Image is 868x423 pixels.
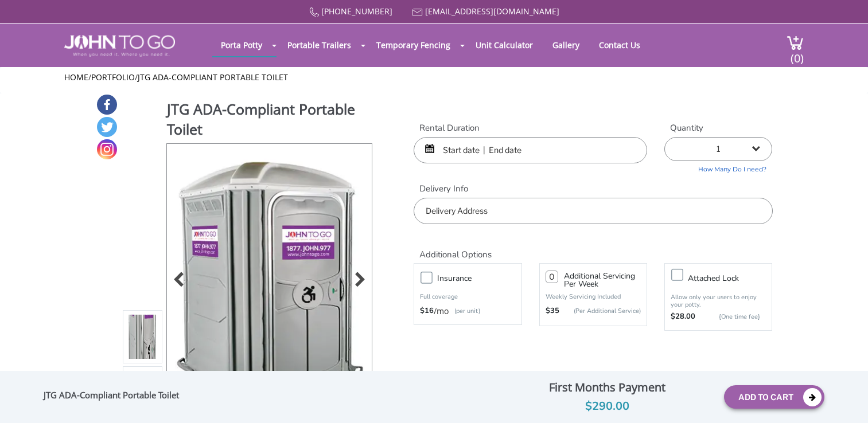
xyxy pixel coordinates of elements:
[724,385,824,409] button: Add To Cart
[420,305,434,317] strong: $16
[449,305,480,317] p: (per unit)
[671,311,695,323] strong: $28.00
[414,137,647,163] input: Start date | End date
[787,35,804,50] img: cart a
[414,183,772,195] label: Delivery Info
[64,35,175,57] img: JOHN to go
[412,9,423,16] img: Mail
[544,34,588,56] a: Gallery
[97,95,117,115] a: Facebook
[97,139,117,159] a: Instagram
[368,34,459,56] a: Temporary Fencing
[437,271,527,285] h3: Insurance
[309,7,319,17] img: Call
[701,311,760,323] p: {One time fee}
[414,236,772,260] h2: Additional Options
[414,198,772,224] input: Delivery Address
[138,72,288,83] a: JTG ADA-Compliant Portable Toilet
[279,34,360,56] a: Portable Trailers
[790,41,804,66] span: (0)
[546,271,558,283] input: 0
[499,397,716,416] div: $290.00
[321,6,392,17] a: [PHONE_NUMBER]
[546,292,641,301] p: Weekly Servicing Included
[212,34,271,56] a: Porta Potty
[97,117,117,137] a: Twitter
[467,34,542,56] a: Unit Calculator
[44,390,185,405] div: JTG ADA-Compliant Portable Toilet
[167,99,373,142] h1: JTG ADA-Compliant Portable Toilet
[91,72,135,83] a: Portfolio
[420,305,515,317] div: /mo
[425,6,559,17] a: [EMAIL_ADDRESS][DOMAIN_NAME]
[671,293,766,308] p: Allow only your users to enjoy your potty.
[499,378,716,397] div: First Months Payment
[546,305,559,317] strong: $35
[688,271,777,285] h3: Attached lock
[175,144,364,414] img: Product
[420,291,515,303] p: Full coverage
[64,72,88,83] a: Home
[414,122,647,134] label: Rental Duration
[664,161,772,174] a: How Many Do I need?
[64,72,804,83] ul: / /
[664,122,772,134] label: Quantity
[564,272,641,288] h3: Additional Servicing Per Week
[590,34,649,56] a: Contact Us
[559,307,641,315] p: (Per Additional Service)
